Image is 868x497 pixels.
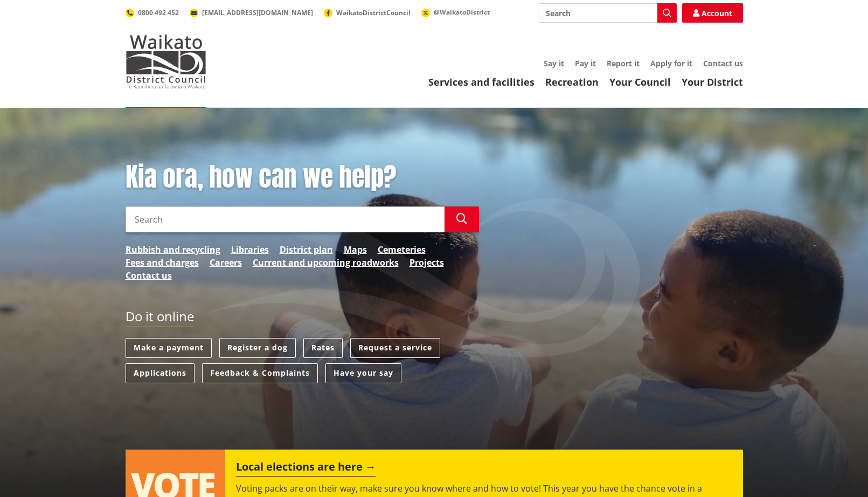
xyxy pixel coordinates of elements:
[219,338,296,358] a: Register a dog
[409,256,444,269] a: Projects
[539,3,677,23] input: Search input
[609,75,671,88] a: Your Council
[682,3,743,23] a: Account
[126,269,172,282] a: Contact us
[325,363,401,383] a: Have your say
[650,58,692,68] a: Apply for it
[126,34,206,88] img: Waikato District Council - Te Kaunihera aa Takiwaa o Waikato
[190,8,313,17] a: [EMAIL_ADDRESS][DOMAIN_NAME]
[421,8,490,17] a: @WaikatoDistrict
[126,243,220,256] a: Rubbish and recycling
[682,75,743,88] a: Your District
[434,8,490,17] span: @WaikatoDistrict
[126,363,195,383] a: Applications
[545,75,599,88] a: Recreation
[336,8,411,17] span: WaikatoDistrictCouncil
[344,243,367,256] a: Maps
[575,58,596,68] a: Pay it
[236,460,376,477] h2: Local elections are here
[544,58,564,68] a: Say it
[126,8,179,17] a: 0800 492 452
[428,75,534,88] a: Services and facilities
[253,256,399,269] a: Current and upcoming roadworks
[303,338,343,358] a: Rates
[126,162,479,193] h1: Kia ora, how can we help?
[202,363,318,383] a: Feedback & Complaints
[231,243,269,256] a: Libraries
[210,256,242,269] a: Careers
[324,8,411,17] a: WaikatoDistrictCouncil
[126,256,199,269] a: Fees and charges
[280,243,333,256] a: District plan
[126,309,194,328] h2: Do it online
[138,8,179,17] span: 0800 492 452
[126,206,445,232] input: Search input
[703,58,743,68] a: Contact us
[378,243,426,256] a: Cemeteries
[202,8,313,17] span: [EMAIL_ADDRESS][DOMAIN_NAME]
[126,338,212,358] a: Make a payment
[607,58,640,68] a: Report it
[350,338,440,358] a: Request a service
